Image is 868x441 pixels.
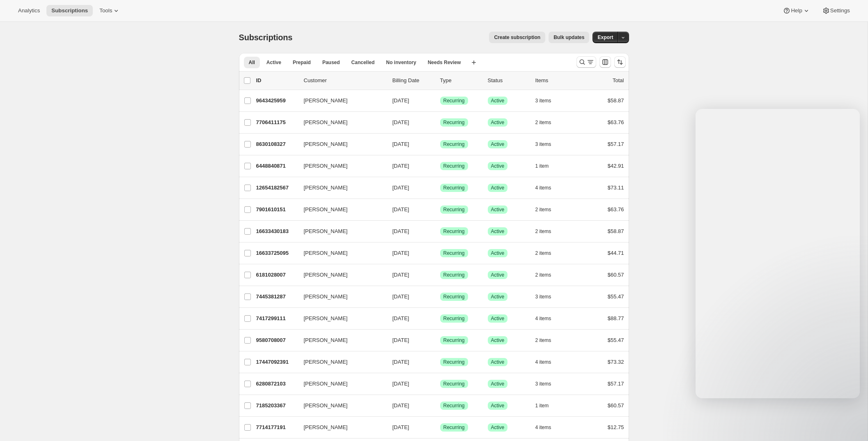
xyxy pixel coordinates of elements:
[608,337,624,343] span: $55.47
[443,359,465,365] span: Recurring
[256,227,297,236] p: 16633430183
[535,139,560,150] button: 3 items
[608,250,624,256] span: $44.71
[256,378,624,390] div: 6280872103[PERSON_NAME][DATE]SuccessRecurringSuccessActive3 items$57.17
[299,356,381,369] button: [PERSON_NAME]
[491,359,505,365] span: Active
[491,402,505,409] span: Active
[535,313,560,324] button: 4 items
[535,315,551,322] span: 4 items
[491,228,505,235] span: Active
[299,312,381,325] button: [PERSON_NAME]
[491,163,505,169] span: Active
[608,206,624,212] span: $63.76
[256,117,624,128] div: 7706411175[PERSON_NAME][DATE]SuccessRecurringSuccessActive2 items$63.76
[256,162,297,170] p: 6448840871
[491,337,505,344] span: Active
[256,380,297,388] p: 6280872103
[256,76,297,85] p: ID
[535,76,576,85] div: Items
[299,247,381,260] button: [PERSON_NAME]
[393,402,409,409] span: [DATE]
[535,378,560,390] button: 3 items
[491,293,505,300] span: Active
[293,59,311,66] span: Prepaid
[299,268,381,282] button: [PERSON_NAME]
[304,162,348,170] span: [PERSON_NAME]
[535,141,551,148] span: 3 items
[393,206,409,212] span: [DATE]
[299,377,381,390] button: [PERSON_NAME]
[491,119,505,126] span: Active
[428,59,461,66] span: Needs Review
[440,76,481,85] div: Type
[393,272,409,278] span: [DATE]
[817,5,855,16] button: Settings
[608,228,624,234] span: $58.87
[535,402,549,409] span: 1 item
[467,57,480,68] button: Create new view
[613,76,624,85] p: Total
[299,181,381,194] button: [PERSON_NAME]
[535,185,551,191] span: 4 items
[299,290,381,303] button: [PERSON_NAME]
[256,423,297,432] p: 7714177191
[256,402,297,410] p: 7185203367
[576,56,596,68] button: Search and filter results
[256,400,624,411] div: 7185203367[PERSON_NAME][DATE]SuccessRecurringSuccessActive1 item$60.57
[393,337,409,343] span: [DATE]
[299,159,381,173] button: [PERSON_NAME]
[256,269,624,281] div: 6181028007[PERSON_NAME][DATE]SuccessRecurringSuccessActive2 items$60.57
[491,206,505,213] span: Active
[256,335,624,346] div: 9580708007[PERSON_NAME][DATE]SuccessRecurringSuccessActive2 items$55.47
[791,7,802,14] span: Help
[304,205,348,214] span: [PERSON_NAME]
[608,381,624,387] span: $57.17
[599,56,611,68] button: Customize table column order and visibility
[299,225,381,238] button: [PERSON_NAME]
[304,402,348,410] span: [PERSON_NAME]
[443,185,465,191] span: Recurring
[256,293,297,301] p: 7445381287
[256,204,624,215] div: 7901610151[PERSON_NAME][DATE]SuccessRecurringSuccessActive2 items$63.76
[535,269,560,281] button: 2 items
[491,185,505,191] span: Active
[840,405,860,425] iframe: Intercom live chat
[99,7,112,14] span: Tools
[443,250,465,256] span: Recurring
[256,249,297,257] p: 16633725095
[299,334,381,347] button: [PERSON_NAME]
[304,293,348,301] span: [PERSON_NAME]
[256,95,624,106] div: 9643425959[PERSON_NAME][DATE]SuccessRecurringSuccessActive3 items$58.87
[304,227,348,236] span: [PERSON_NAME]
[249,59,255,66] span: All
[46,5,93,16] button: Subscriptions
[393,185,409,191] span: [DATE]
[304,358,348,366] span: [PERSON_NAME]
[830,7,850,14] span: Settings
[535,182,560,194] button: 4 items
[256,182,624,194] div: 12654182567[PERSON_NAME][DATE]SuccessRecurringSuccessActive4 items$73.11
[443,228,465,235] span: Recurring
[304,97,348,105] span: [PERSON_NAME]
[256,76,624,85] div: IDCustomerBilling DateTypeStatusItemsTotal
[597,34,613,41] span: Export
[778,5,815,16] button: Help
[304,184,348,192] span: [PERSON_NAME]
[553,34,584,41] span: Bulk updates
[535,226,560,237] button: 2 items
[256,291,624,302] div: 7445381287[PERSON_NAME][DATE]SuccessRecurringSuccessActive3 items$55.47
[304,380,348,388] span: [PERSON_NAME]
[491,141,505,148] span: Active
[299,138,381,151] button: [PERSON_NAME]
[608,272,624,278] span: $60.57
[696,109,860,398] iframe: Intercom live chat
[299,116,381,129] button: [PERSON_NAME]
[535,204,560,215] button: 2 items
[299,399,381,412] button: [PERSON_NAME]
[443,272,465,278] span: Recurring
[491,250,505,256] span: Active
[535,424,551,431] span: 4 items
[535,160,558,172] button: 1 item
[535,337,551,344] span: 2 items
